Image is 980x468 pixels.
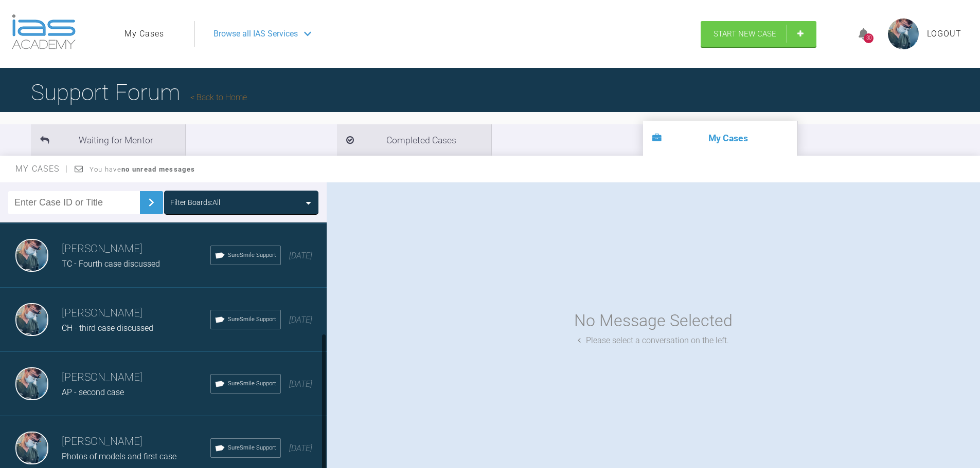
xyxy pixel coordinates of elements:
[213,27,298,41] span: Browse all IAS Services
[289,251,312,260] span: [DATE]
[90,165,195,173] span: You have
[62,259,160,269] span: TC - Fourth case discussed
[888,18,919,49] img: profile.png
[62,387,124,397] span: AP - second case
[228,379,276,388] span: SureSmile Support
[31,124,185,156] li: Waiting for Mentor
[864,33,874,43] div: 30
[15,367,48,400] img: Thomas Dobson
[62,305,210,322] h3: [PERSON_NAME]
[15,164,68,174] span: My Cases
[15,239,48,272] img: Thomas Dobson
[701,21,816,47] a: Start New Case
[15,432,48,464] img: Thomas Dobson
[289,443,312,453] span: [DATE]
[8,191,140,214] input: Enter Case ID or Title
[62,433,210,451] h3: [PERSON_NAME]
[62,240,210,258] h3: [PERSON_NAME]
[12,14,76,49] img: logo-light.3e3ef733.png
[15,303,48,336] img: Thomas Dobson
[578,334,729,347] div: Please select a conversation on the left.
[124,27,164,41] a: My Cases
[228,251,276,260] span: SureSmile Support
[62,323,153,333] span: CH - third case discussed
[228,443,276,453] span: SureSmile Support
[143,194,159,211] img: chevronRight.28bd32b0.svg
[643,121,797,156] li: My Cases
[170,197,220,208] div: Filter Boards: All
[190,92,247,102] a: Back to Home
[228,315,276,324] span: SureSmile Support
[289,379,312,389] span: [DATE]
[927,27,961,41] a: Logout
[337,124,491,156] li: Completed Cases
[289,315,312,325] span: [DATE]
[121,165,195,173] strong: no unread messages
[62,452,176,461] span: Photos of models and first case
[62,369,210,386] h3: [PERSON_NAME]
[574,308,733,334] div: No Message Selected
[31,74,247,110] h1: Support Forum
[714,29,776,39] span: Start New Case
